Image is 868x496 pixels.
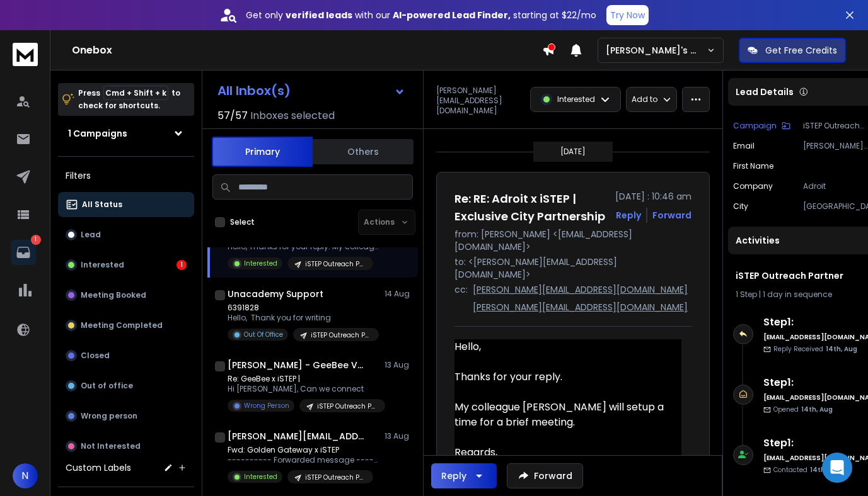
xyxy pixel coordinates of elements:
[431,463,497,488] button: Reply
[454,256,692,281] p: to: <[PERSON_NAME][EMAIL_ADDRESS][DOMAIN_NAME]>
[454,339,681,354] div: Hello,
[454,190,608,225] h1: Re: RE: Adroit x iSTEP | Exclusive City Partnership
[822,453,852,483] div: Open Intercom Messenger
[610,9,645,21] p: Try Now
[733,161,773,171] p: First Name
[217,84,291,97] h1: All Inbox(s)
[773,344,857,354] p: Reply Received
[81,381,133,391] p: Out of office
[58,222,194,247] button: Lead
[454,283,468,313] p: cc:
[615,190,692,203] p: [DATE] : 10:46 am
[393,9,511,21] strong: AI-powered Lead Finder,
[739,38,846,63] button: Get Free Credits
[228,384,379,394] p: Hi [PERSON_NAME], Can we connect
[58,373,194,398] button: Out of office
[58,343,194,368] button: Closed
[82,200,122,210] p: All Status
[250,108,335,123] h3: Inboxes selected
[228,374,379,384] p: Re: GeeBee x iSTEP |
[58,434,194,459] button: Not Interested
[228,288,323,300] h1: Unacademy Support
[317,402,378,411] p: iSTEP Outreach Partner
[385,360,413,370] p: 13 Aug
[58,121,194,146] button: 1 Campaigns
[441,470,466,482] div: Reply
[13,43,38,66] img: logo
[454,445,681,460] div: Regards,
[810,465,842,475] span: 14th, Aug
[13,463,38,488] button: N
[557,94,595,104] p: Interested
[81,411,137,421] p: Wrong person
[454,228,692,253] p: from: [PERSON_NAME] <[EMAIL_ADDRESS][DOMAIN_NAME]>
[31,235,41,245] p: 1
[244,401,289,410] p: Wrong Person
[736,289,757,300] span: 1 Step
[244,472,277,482] p: Interested
[228,430,366,442] h1: [PERSON_NAME][EMAIL_ADDRESS][DOMAIN_NAME]
[286,9,352,21] strong: verified leads
[58,403,194,429] button: Wrong person
[473,301,688,313] p: [PERSON_NAME][EMAIL_ADDRESS][DOMAIN_NAME]
[736,86,794,98] p: Lead Details
[228,455,379,465] p: ---------- Forwarded message --------- From: Admission
[58,313,194,338] button: Meeting Completed
[207,78,415,103] button: All Inbox(s)
[212,137,313,167] button: Primary
[66,461,131,474] h3: Custom Labels
[58,252,194,278] button: Interested1
[81,351,110,361] p: Closed
[801,405,833,414] span: 14th, Aug
[436,86,523,116] p: [PERSON_NAME][EMAIL_ADDRESS][DOMAIN_NAME]
[68,127,127,140] h1: 1 Campaigns
[733,181,773,191] p: company
[81,230,101,240] p: Lead
[560,147,586,157] p: [DATE]
[765,44,837,57] p: Get Free Credits
[733,121,790,131] button: Campaign
[305,473,366,482] p: iSTEP Outreach Partner
[826,344,857,354] span: 14th, Aug
[81,441,141,451] p: Not Interested
[103,86,168,100] span: Cmd + Shift + k
[81,320,163,330] p: Meeting Completed
[616,209,641,222] button: Reply
[72,43,542,58] h1: Onebox
[58,167,194,184] h3: Filters
[217,108,248,123] span: 57 / 57
[305,259,366,269] p: iSTEP Outreach Partner
[652,209,692,222] div: Forward
[313,138,414,166] button: Others
[228,445,379,455] p: Fwd: Golden Gateway x iSTEP
[11,240,36,265] a: 1
[632,94,657,104] p: Add to
[230,217,255,227] label: Select
[246,9,596,21] p: Get only with our starting at $22/mo
[385,431,413,441] p: 13 Aug
[228,303,379,313] p: 6391828
[228,313,379,323] p: Hello, Thank you for writing
[606,5,649,25] button: Try Now
[507,463,583,488] button: Forward
[244,259,277,268] p: Interested
[311,330,371,340] p: iSTEP Outreach Partner
[78,87,180,112] p: Press to check for shortcuts.
[733,201,748,211] p: city
[763,289,832,300] span: 1 day in sequence
[81,260,124,270] p: Interested
[773,405,833,414] p: Opened
[81,290,146,300] p: Meeting Booked
[473,283,688,296] p: [PERSON_NAME][EMAIL_ADDRESS][DOMAIN_NAME]
[733,141,755,151] p: Email
[606,44,707,57] p: [PERSON_NAME]'s Workspace
[454,400,681,430] div: My colleague [PERSON_NAME] will setup a time for a brief meeting.
[176,260,187,270] div: 1
[228,359,366,371] h1: [PERSON_NAME] - GeeBee Vadodara
[454,369,681,385] div: Thanks for your reply.
[385,289,413,299] p: 14 Aug
[244,330,283,339] p: Out Of Office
